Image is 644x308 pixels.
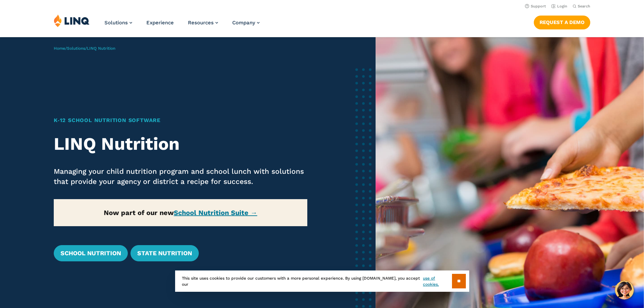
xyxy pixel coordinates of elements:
[54,14,90,27] img: LINQ | K‑12 Software
[174,209,257,217] a: School Nutrition Suite →
[146,20,174,26] a: Experience
[54,134,180,154] strong: LINQ Nutrition
[54,46,115,51] span: / /
[67,46,85,51] a: Solutions
[188,20,214,26] span: Resources
[54,116,308,124] h1: K‑12 School Nutrition Software
[54,166,308,187] p: Managing your child nutrition program and school lunch with solutions that provide your agency or...
[423,275,452,287] a: use of cookies.
[188,20,218,26] a: Resources
[534,16,590,29] a: Request a Demo
[104,20,128,26] span: Solutions
[232,20,260,26] a: Company
[232,20,255,26] span: Company
[551,4,567,8] a: Login
[87,46,115,51] span: LINQ Nutrition
[525,4,546,8] a: Support
[615,281,634,300] button: Hello, have a question? Let’s chat.
[54,245,128,261] a: School Nutrition
[104,20,132,26] a: Solutions
[578,4,590,8] span: Search
[104,209,257,217] strong: Now part of our new
[175,270,469,292] div: This site uses cookies to provide our customers with a more personal experience. By using [DOMAIN...
[104,14,260,37] nav: Primary Navigation
[534,14,590,29] nav: Button Navigation
[573,4,590,9] button: Open Search Bar
[54,46,65,51] a: Home
[130,245,199,261] a: State Nutrition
